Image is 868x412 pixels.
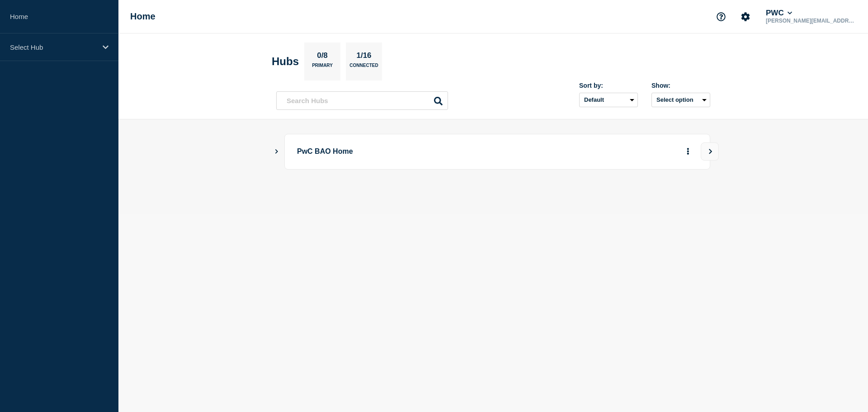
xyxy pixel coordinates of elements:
button: Support [712,7,731,26]
div: Show: [651,82,710,89]
p: Connected [349,63,378,72]
button: Select option [651,93,710,107]
h1: Home [130,11,156,22]
input: Search Hubs [276,91,448,110]
p: 0/8 [314,51,331,63]
button: Account settings [736,7,755,26]
p: Select Hub [10,43,97,51]
select: Sort by [579,93,638,107]
button: View [701,142,719,161]
p: Primary [312,63,333,72]
button: PWC [764,9,794,18]
div: Sort by: [579,82,638,89]
p: PwC BAO Home [297,143,547,160]
button: More actions [682,143,694,160]
p: [PERSON_NAME][EMAIL_ADDRESS][PERSON_NAME][DOMAIN_NAME] [764,18,858,24]
h2: Hubs [272,55,299,68]
p: 1/16 [353,51,375,63]
button: Show Connected Hubs [274,148,279,155]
